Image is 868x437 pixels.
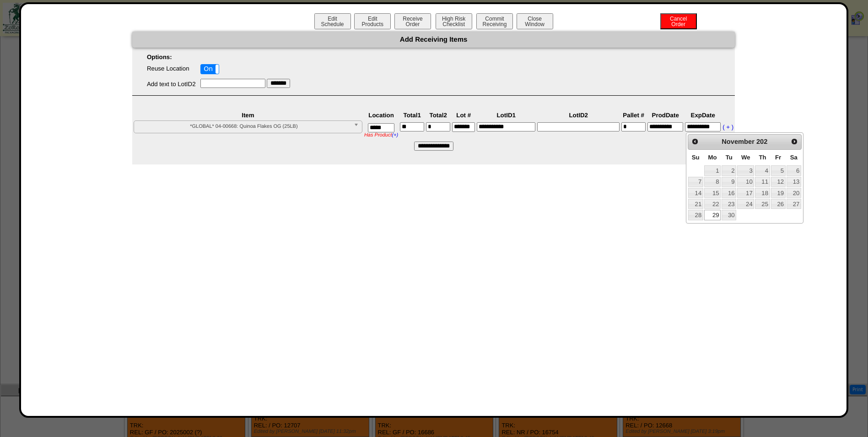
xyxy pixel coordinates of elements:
a: Prev [689,136,701,147]
button: CommitReceiving [476,13,513,29]
th: Lot # [452,111,475,119]
a: ( + ) [722,124,733,131]
label: On [201,65,219,74]
a: 14 [688,188,703,198]
span: Wednesday [741,154,750,161]
a: 11 [755,177,770,187]
a: 7 [688,177,703,187]
span: Thursday [759,154,766,161]
span: November [722,138,755,146]
a: 12 [771,177,786,187]
span: Sunday [692,154,700,161]
button: ReceiveOrder [394,13,431,29]
a: 1 [704,165,721,175]
th: LotID2 [537,111,620,119]
a: 16 [722,188,736,198]
a: 2 [722,165,736,175]
a: 29 [704,210,721,220]
span: *GLOBAL* 04-00668: Quinoa Flakes OG (25LB) [138,121,350,132]
a: 22 [704,199,721,209]
a: 23 [722,199,736,209]
button: High RiskChecklist [436,13,472,29]
span: Prev [691,138,699,145]
th: Total1 [399,111,425,119]
span: Monday [708,154,717,161]
label: Reuse Location [147,65,189,72]
th: LotID1 [476,111,536,119]
p: Options: [132,54,735,60]
label: Add text to LotID2 [147,81,196,87]
a: 13 [787,177,801,187]
th: Pallet # [621,111,646,119]
a: 21 [688,199,703,209]
th: Item [133,111,363,119]
div: OnOff [200,64,220,74]
a: 4 [755,165,770,175]
a: High RiskChecklist [435,21,474,27]
a: 6 [787,165,801,175]
span: Next [791,138,798,145]
a: 10 [737,177,754,187]
button: EditSchedule [314,13,351,29]
th: ExpDate [685,111,721,119]
div: Has Product [364,132,398,138]
a: 24 [737,199,754,209]
a: 3 [737,165,754,175]
span: 202 [756,138,767,146]
span: Saturday [790,154,798,161]
a: 26 [771,199,786,209]
a: 8 [704,177,721,187]
button: EditProducts [354,13,391,29]
a: 15 [704,188,721,198]
a: (+) [392,132,398,138]
a: 28 [688,210,703,220]
a: 20 [787,188,801,198]
a: 18 [755,188,770,198]
th: Total2 [426,111,451,119]
a: CloseWindow [516,21,554,27]
a: 5 [771,165,786,175]
a: 30 [722,210,736,220]
button: CancelOrder [660,13,697,29]
a: 19 [771,188,786,198]
span: Tuesday [726,154,733,161]
th: ProdDate [647,111,684,119]
th: Location [364,111,399,119]
a: 9 [722,177,736,187]
a: 27 [787,199,801,209]
a: 25 [755,199,770,209]
span: Friday [775,154,781,161]
a: 17 [737,188,754,198]
a: Next [788,136,800,147]
button: CloseWindow [517,13,553,29]
div: Add Receiving Items [132,32,735,48]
